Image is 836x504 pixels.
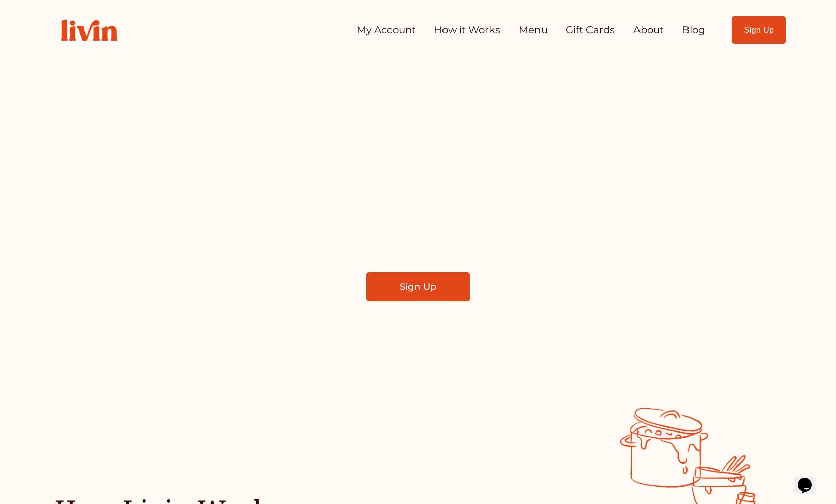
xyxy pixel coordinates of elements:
[357,20,416,40] a: My Account
[633,20,664,40] a: About
[682,20,705,40] a: Blog
[366,272,470,301] a: Sign Up
[794,464,826,494] iframe: chat widget
[732,16,786,44] a: Sign Up
[201,128,635,178] span: Take Back Your Evenings
[434,20,500,40] a: How it Works
[50,9,128,52] img: Livin
[250,193,586,238] span: Find a local chef who prepares customized, healthy meals in your kitchen
[519,20,548,40] a: Menu
[566,20,615,40] a: Gift Cards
